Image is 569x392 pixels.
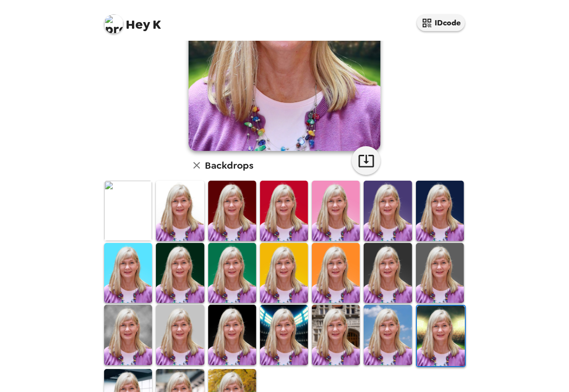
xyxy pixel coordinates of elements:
[417,14,465,31] button: IDcode
[205,158,253,173] h6: Backdrops
[104,10,161,31] span: K
[104,14,123,34] img: profile pic
[126,16,150,33] span: Hey
[104,181,152,241] img: Original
